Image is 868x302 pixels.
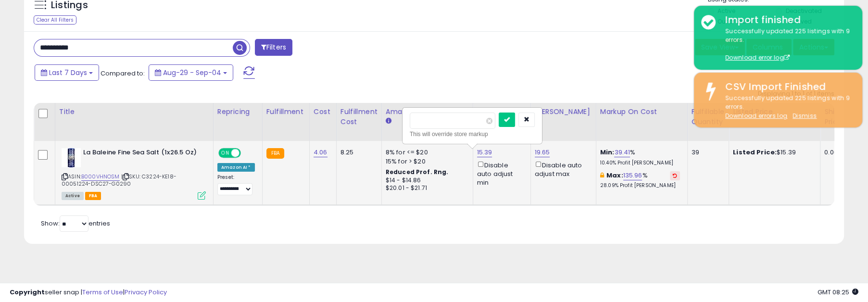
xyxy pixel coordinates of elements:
p: 28.09% Profit [PERSON_NAME] [600,182,680,189]
div: Repricing [217,107,258,117]
small: FBA [266,148,284,159]
div: 8.25 [340,148,374,157]
th: The percentage added to the cost of goods (COGS) that forms the calculator for Min & Max prices. [596,103,687,141]
div: 15% for > $20 [386,157,465,166]
div: ASIN: [62,148,206,199]
div: $15.39 [733,148,813,157]
div: Disable auto adjust min [477,160,523,187]
a: 39.41 [614,148,630,157]
div: Import finished [718,13,855,27]
p: 10.40% Profit [PERSON_NAME] [600,160,680,166]
a: Privacy Policy [125,288,167,297]
div: Fulfillment Cost [340,107,377,127]
span: 2025-09-12 08:25 GMT [818,288,858,297]
div: 39 [692,148,721,157]
button: Last 7 Days [35,64,99,81]
b: Max: [606,171,623,180]
div: 8% for <= $20 [386,148,465,157]
div: [PERSON_NAME] [535,107,592,117]
div: Markup on Cost [600,107,683,117]
div: Successfully updated 225 listings with 9 errors. [718,94,855,121]
span: OFF [239,149,255,157]
a: Download errors log [725,112,787,120]
a: B000VHNOSM [81,173,120,181]
span: All listings currently available for purchase on Amazon [62,192,84,200]
div: $14 - $14.86 [386,176,465,185]
div: Cost [314,107,332,117]
div: This will override store markup [410,129,535,139]
div: Fulfillable Quantity [692,107,725,127]
span: Last 7 Days [49,68,87,77]
div: % [600,148,680,166]
div: $20.01 - $21.71 [386,184,465,192]
div: Preset: [217,174,255,195]
strong: Copyright [10,288,45,297]
span: Aug-29 - Sep-04 [163,68,221,77]
div: % [600,171,680,189]
b: Listed Price: [733,148,777,157]
div: Disable auto adjust max [535,160,589,178]
a: 4.06 [314,148,327,157]
span: Compared to: [101,69,145,78]
button: Filters [255,39,292,56]
b: Reduced Prof. Rng. [386,168,449,176]
b: Min: [600,148,615,157]
div: Successfully updated 225 listings with 9 errors. [718,27,855,63]
a: Download error log [725,53,790,62]
div: Clear All Filters [34,15,76,25]
b: La Baleine Fine Sea Salt (1x26.5 Oz) [83,148,200,160]
a: 135.96 [623,171,642,180]
button: Aug-29 - Sep-04 [149,64,233,81]
img: 514Hxn2IkpL._SL40_.jpg [62,148,81,167]
div: Amazon AI * [217,163,255,172]
div: Fulfillment [266,107,305,117]
small: Amazon Fees. [386,117,391,126]
a: Terms of Use [82,288,123,297]
span: Show: entries [41,219,110,228]
div: 0.00 [824,148,840,157]
u: Dismiss [793,112,817,120]
div: CSV Import Finished [718,80,855,94]
div: Amazon Fees [386,107,469,117]
span: | SKU: C3224-KE18-00051224-DSC27-G0290 [62,173,176,187]
span: ON [219,149,231,157]
div: seller snap | | [10,288,167,297]
div: Title [59,107,209,117]
span: FBA [85,192,101,200]
a: 15.39 [477,148,492,157]
a: 19.65 [535,148,550,157]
